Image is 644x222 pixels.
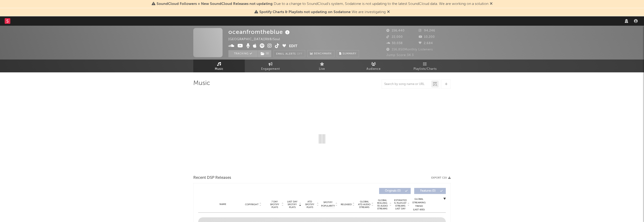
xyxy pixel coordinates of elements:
[304,200,316,209] span: ATD Spotify Plays
[289,43,297,49] button: Edit
[258,50,271,57] span: ( 1 )
[341,203,352,206] span: Released
[382,82,431,86] input: Search by song name or URL
[258,50,271,57] button: (1)
[319,66,325,72] span: Live
[348,60,399,72] a: Audience
[337,50,359,57] button: Summary
[379,188,411,194] button: Originals(0)
[490,2,493,6] span: Dismiss
[412,197,426,211] div: Global Streaming Trend (Last 60D)
[387,10,390,14] span: Dismiss
[386,54,414,57] span: Jump Score: 34.3
[259,10,351,14] span: Spotify Charts & Playlists not updating on Sodatone
[296,60,348,72] a: Live
[386,42,403,45] span: 30,038
[274,50,305,57] button: Email AlertsOff
[343,53,356,55] span: Summary
[386,48,433,51] span: 156,850 Monthly Listeners
[259,10,386,14] span: : We are investigating
[382,190,404,192] span: Originals ( 0 )
[228,37,285,42] div: [GEOGRAPHIC_DATA] | R&B/Soul
[228,50,258,57] button: Tracking
[245,60,296,72] a: Engagement
[314,51,332,57] span: Benchmark
[414,188,446,194] button: Features(0)
[193,175,231,181] span: Recent DSP Releases
[366,66,381,72] span: Audience
[419,35,435,39] span: 10,200
[413,66,437,72] span: Playlists/Charts
[228,28,291,36] div: oceanfromtheblue
[419,42,433,45] span: 2,684
[386,29,405,32] span: 156,440
[419,29,435,32] span: 94,246
[193,60,245,72] a: Music
[261,66,280,72] span: Engagement
[431,176,451,179] button: Export CSV
[394,199,407,210] span: Estimated % Playlist Streams Last Day
[321,201,335,208] span: Spotify Popularity
[208,203,238,206] div: Name
[358,200,371,209] span: Global ATD Audio Streams
[157,2,488,6] span: : Due to a change to SoundCloud's system, Sodatone is not updating to the latest SoundCloud data....
[399,60,451,72] a: Playlists/Charts
[376,199,389,210] span: Global Rolling 7D Audio Streams
[245,203,259,206] span: Copyright
[157,2,273,6] span: SoundCloud Followers + New SoundCloud Releases not updating
[215,66,223,72] span: Music
[286,200,298,209] span: Last Day Spotify Plays
[268,200,281,209] span: 7 Day Spotify Plays
[297,53,303,55] em: Off
[307,50,334,57] a: Benchmark
[386,35,403,39] span: 22,000
[417,190,439,192] span: Features ( 0 )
